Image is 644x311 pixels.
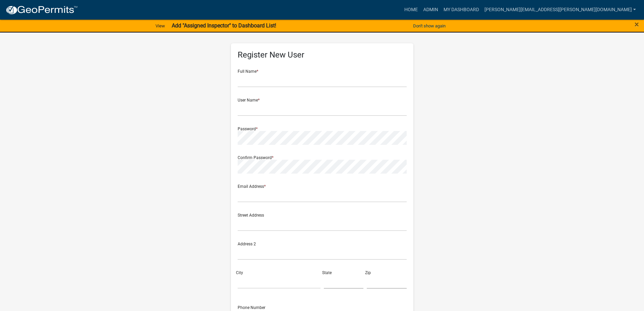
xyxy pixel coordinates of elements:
a: View [153,20,168,31]
a: Admin [421,3,441,16]
h5: Register New User [238,50,407,60]
button: Don't show again [410,20,448,31]
span: × [635,20,639,29]
strong: Add "Assigned Inspector" to Dashboard List! [172,22,276,29]
a: My Dashboard [441,3,482,16]
a: Home [402,3,421,16]
a: [PERSON_NAME][EMAIL_ADDRESS][PERSON_NAME][DOMAIN_NAME] [482,3,639,16]
button: Close [635,20,639,28]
